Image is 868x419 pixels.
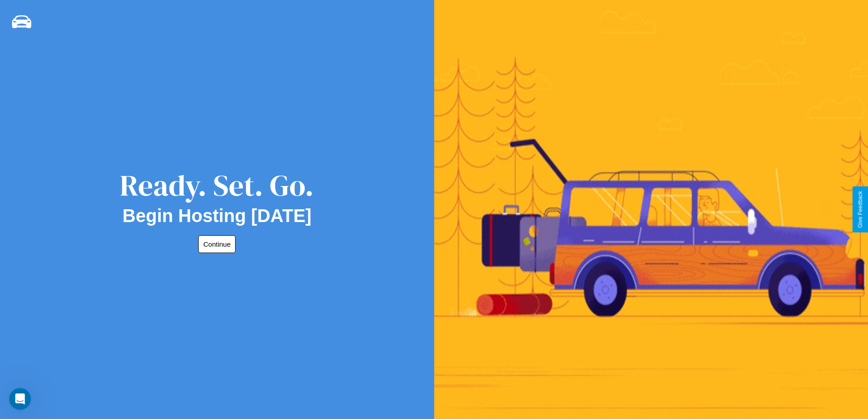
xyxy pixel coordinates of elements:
h2: Begin Hosting [DATE] [123,206,312,226]
div: Give Feedback [857,191,863,228]
div: Ready. Set. Go. [120,165,314,206]
button: Continue [198,235,236,253]
iframe: Intercom live chat [9,388,31,410]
